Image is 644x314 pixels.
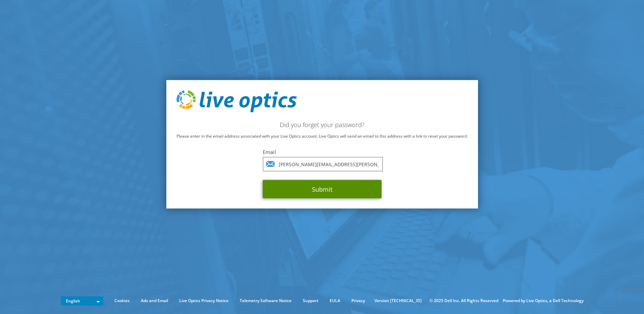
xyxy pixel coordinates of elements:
a: Support [298,297,324,304]
li: Version [TECHNICAL_ID] [371,297,425,304]
li: © 2025 Dell Inc. All Rights Reserved [426,297,502,304]
a: Ads and Email [136,297,173,304]
a: Cookies [109,297,135,304]
button: Submit [263,180,382,198]
a: Live Optics Privacy Notice [174,297,234,304]
label: Email [263,149,382,155]
a: Telemetry Software Notice [235,297,297,304]
li: Powered by Live Optics, a Dell Technology [503,297,584,304]
img: live_optics_svg.svg [177,90,297,112]
a: Privacy [346,297,370,304]
a: EULA [325,297,345,304]
p: Please enter in the email address associated with your Live Optics account. Live Optics will send... [177,133,468,140]
h2: Did you forget your password? [177,121,468,128]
